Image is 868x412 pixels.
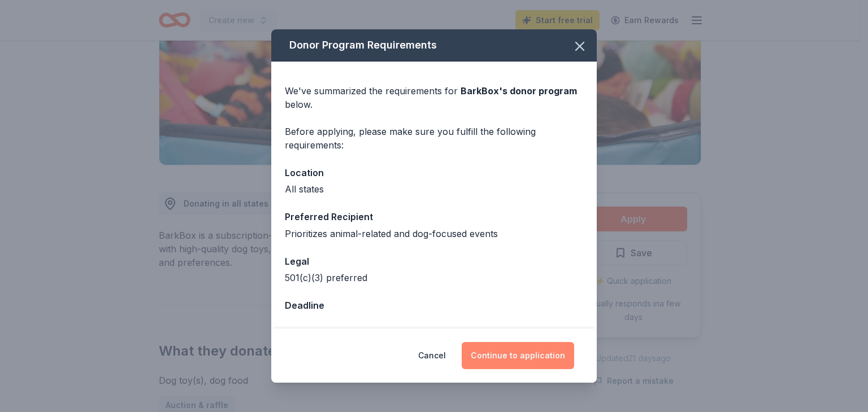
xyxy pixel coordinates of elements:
[418,342,446,369] button: Cancel
[285,209,583,224] div: Preferred Recipient
[285,227,583,240] div: Prioritizes animal-related and dog-focused events
[285,125,583,152] div: Before applying, please make sure you fulfill the following requirements:
[285,182,583,196] div: All states
[285,84,583,111] div: We've summarized the requirements for below.
[285,254,583,269] div: Legal
[271,29,597,62] div: Donor Program Requirements
[285,165,583,180] div: Location
[285,271,583,284] div: 501(c)(3) preferred
[461,85,577,97] span: BarkBox 's donor program
[285,298,583,313] div: Deadline
[462,342,574,369] button: Continue to application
